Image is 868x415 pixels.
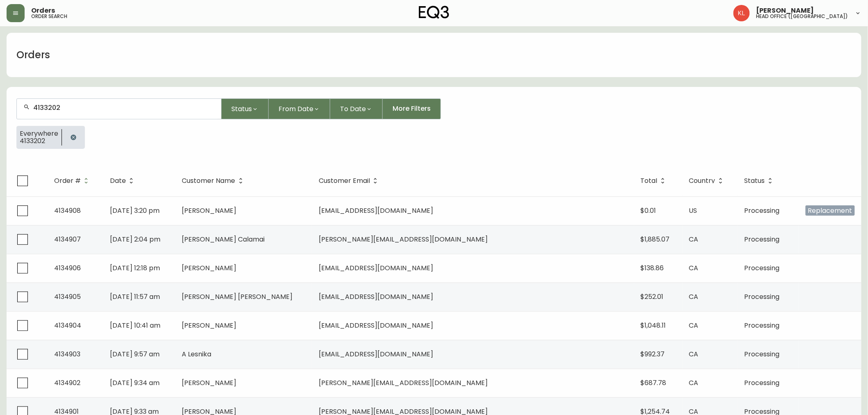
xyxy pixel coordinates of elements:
[689,178,715,183] span: Country
[319,378,488,388] span: [PERSON_NAME][EMAIL_ADDRESS][DOMAIN_NAME]
[110,206,160,215] span: [DATE] 3:20 pm
[110,349,160,359] span: [DATE] 9:57 am
[330,98,383,119] button: To Date
[222,98,269,119] button: Status
[110,235,160,244] span: [DATE] 2:04 pm
[31,14,67,19] h5: order search
[745,177,776,185] span: Status
[641,206,656,215] span: $0.01
[340,104,366,114] span: To Date
[182,177,246,185] span: Customer Name
[319,263,433,273] span: [EMAIL_ADDRESS][DOMAIN_NAME]
[319,178,370,183] span: Customer Email
[745,292,780,301] span: Processing
[745,378,780,388] span: Processing
[54,178,81,183] span: Order #
[641,349,665,359] span: $992.37
[110,178,126,183] span: Date
[182,378,237,388] span: [PERSON_NAME]
[110,378,160,388] span: [DATE] 9:34 am
[54,206,81,215] span: 4134908
[33,104,215,112] input: Search
[54,177,91,185] span: Order #
[182,349,212,359] span: A Lesnika
[20,130,58,137] span: Everywhere
[756,14,848,19] h5: head office ([GEOGRAPHIC_DATA])
[54,263,81,273] span: 4134906
[110,263,160,273] span: [DATE] 12:18 pm
[319,292,433,301] span: [EMAIL_ADDRESS][DOMAIN_NAME]
[689,292,699,301] span: CA
[319,321,433,330] span: [EMAIL_ADDRESS][DOMAIN_NAME]
[54,292,81,301] span: 4134905
[641,321,666,330] span: $1,048.11
[689,349,699,359] span: CA
[319,349,433,359] span: [EMAIL_ADDRESS][DOMAIN_NAME]
[419,6,449,19] img: logo
[182,292,293,301] span: [PERSON_NAME] [PERSON_NAME]
[745,349,780,359] span: Processing
[733,5,750,21] img: 2c0c8aa7421344cf0398c7f872b772b5
[393,104,431,113] span: More Filters
[54,321,81,330] span: 4134904
[383,98,441,119] button: More Filters
[182,178,235,183] span: Customer Name
[231,104,252,114] span: Status
[756,7,814,14] span: [PERSON_NAME]
[182,235,265,244] span: [PERSON_NAME] Calamai
[54,378,80,388] span: 4134902
[279,104,313,114] span: From Date
[319,206,433,215] span: [EMAIL_ADDRESS][DOMAIN_NAME]
[689,321,699,330] span: CA
[745,206,780,215] span: Processing
[182,263,237,273] span: [PERSON_NAME]
[319,235,488,244] span: [PERSON_NAME][EMAIL_ADDRESS][DOMAIN_NAME]
[319,177,381,185] span: Customer Email
[54,349,80,359] span: 4134903
[689,206,697,215] span: US
[745,321,780,330] span: Processing
[641,235,670,244] span: $1,885.07
[806,205,855,216] span: Replacement
[31,7,55,14] span: Orders
[110,177,137,185] span: Date
[689,263,699,273] span: CA
[745,178,765,183] span: Status
[689,235,699,244] span: CA
[689,177,726,185] span: Country
[110,292,160,301] span: [DATE] 11:57 am
[641,292,664,301] span: $252.01
[641,263,664,273] span: $138.86
[689,378,699,388] span: CA
[269,98,330,119] button: From Date
[54,235,81,244] span: 4134907
[110,321,160,330] span: [DATE] 10:41 am
[182,321,237,330] span: [PERSON_NAME]
[16,48,50,62] h1: Orders
[20,137,58,145] span: 4133202
[641,177,668,185] span: Total
[182,206,237,215] span: [PERSON_NAME]
[745,235,780,244] span: Processing
[745,263,780,273] span: Processing
[641,378,667,388] span: $687.78
[641,178,658,183] span: Total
